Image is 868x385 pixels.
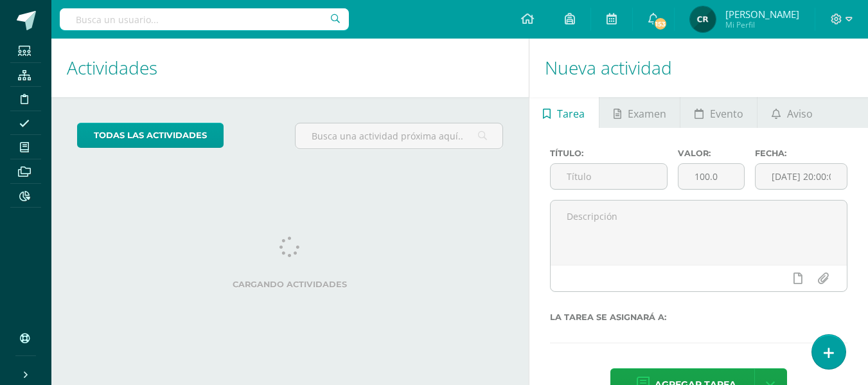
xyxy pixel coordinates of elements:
img: 19436fc6d9716341a8510cf58c6830a2.png [690,6,716,32]
label: Título: [550,148,668,158]
span: Examen [628,98,666,129]
label: Cargando actividades [77,280,503,289]
a: Aviso [757,97,826,128]
a: Evento [680,97,757,128]
span: Aviso [787,98,813,129]
span: Mi Perfil [725,19,799,30]
label: Valor: [678,148,745,158]
a: Tarea [529,97,599,128]
input: Fecha de entrega [756,164,847,189]
span: Evento [710,98,743,129]
span: 153 [653,17,668,31]
span: [PERSON_NAME] [725,8,799,21]
input: Busca una actividad próxima aquí... [296,123,502,148]
span: Tarea [557,98,585,129]
a: Examen [599,97,680,128]
label: La tarea se asignará a: [550,312,847,322]
label: Fecha: [755,148,847,158]
a: todas las Actividades [77,123,224,148]
h1: Nueva actividad [545,39,853,97]
input: Título [551,164,668,189]
h1: Actividades [67,39,513,97]
input: Puntos máximos [678,164,744,189]
input: Busca un usuario... [60,8,349,30]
